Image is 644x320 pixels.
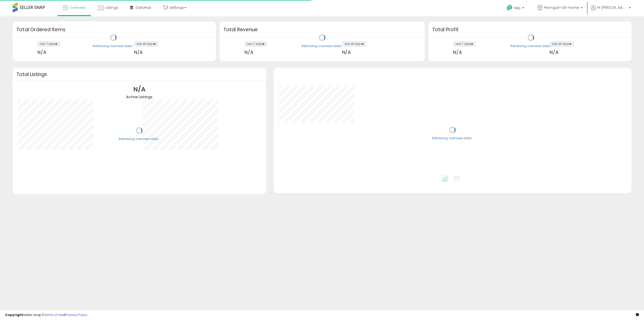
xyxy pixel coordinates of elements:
a: Hi [PERSON_NAME] [591,5,631,16]
span: Hi [PERSON_NAME] [597,5,627,10]
div: Retrieving overview data.. [93,44,134,48]
span: Help [514,6,521,10]
span: Pennguin-DE-Home [544,5,579,10]
span: Overview [69,5,86,10]
div: Retrieving overview data.. [432,136,473,141]
i: Get Help [506,5,513,11]
div: Retrieving overview data.. [510,44,551,48]
div: Retrieving overview data.. [119,137,160,141]
span: Listings [105,5,118,10]
a: Help [503,1,529,16]
span: DataHub [136,5,151,10]
div: Retrieving overview data.. [302,44,343,48]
